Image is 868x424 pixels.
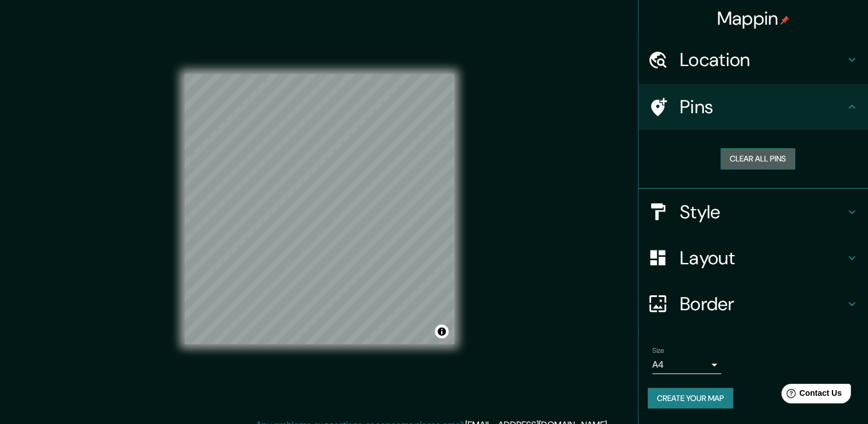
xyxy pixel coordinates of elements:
[639,235,868,281] div: Layout
[185,74,454,344] canvas: Map
[766,379,855,411] iframe: Help widget launcher
[680,246,845,269] h4: Layout
[652,345,664,355] label: Size
[652,356,721,374] div: A4
[639,84,868,130] div: Pins
[639,37,868,83] div: Location
[435,325,449,338] button: Toggle attribution
[717,7,790,30] h4: Mappin
[680,201,845,223] h4: Style
[639,281,868,327] div: Border
[780,16,789,25] img: pin-icon.png
[680,48,845,71] h4: Location
[680,95,845,118] h4: Pins
[648,388,733,409] button: Create your map
[680,292,845,315] h4: Border
[639,189,868,235] div: Style
[721,148,795,169] button: Clear all pins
